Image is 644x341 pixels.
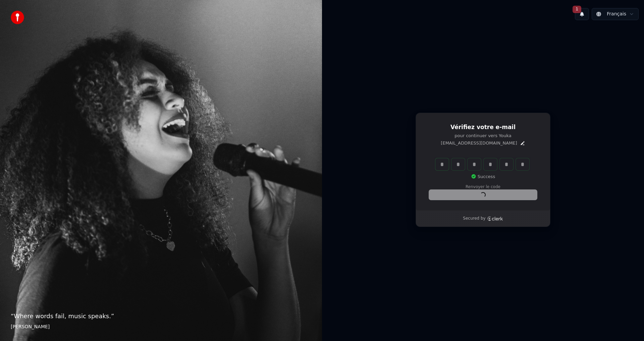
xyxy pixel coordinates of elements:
[520,140,525,146] button: Edit
[434,157,531,172] div: Verification code input
[11,311,311,321] p: “ Where words fail, music speaks. ”
[11,11,24,24] img: youka
[441,140,517,146] p: [EMAIL_ADDRESS][DOMAIN_NAME]
[429,123,537,131] h1: Vérifiez votre e-mail
[471,174,495,180] p: Success
[487,216,503,221] a: Clerk logo
[573,6,581,13] span: 1
[575,8,589,20] button: 1
[429,133,537,139] p: pour continuer vers Youka
[11,324,311,330] footer: [PERSON_NAME]
[463,216,485,221] p: Secured by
